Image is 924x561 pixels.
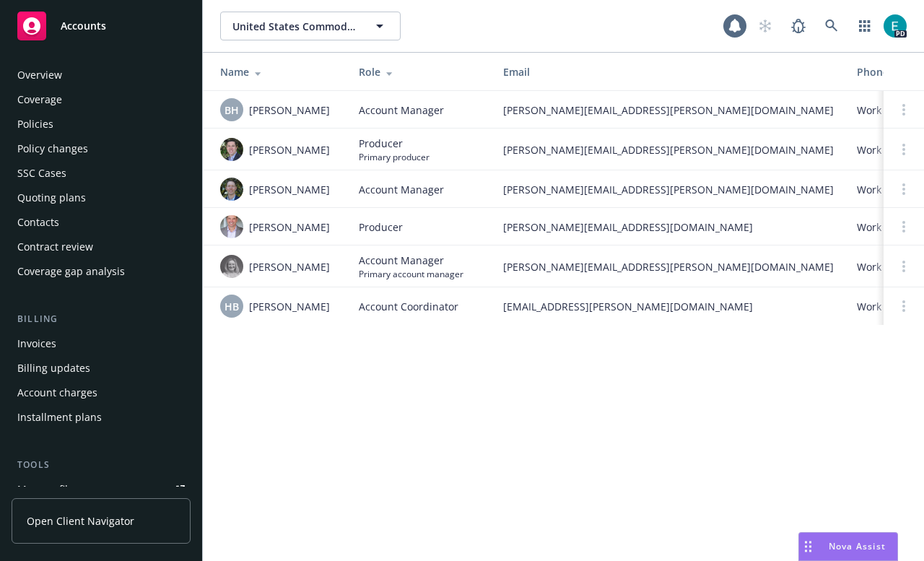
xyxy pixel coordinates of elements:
[359,136,430,151] span: Producer
[61,20,106,32] span: Accounts
[17,162,66,185] div: SSC Cases
[12,381,191,404] a: Account charges
[359,253,463,268] span: Account Manager
[220,12,401,40] button: United States Commodity Funds LLC
[12,357,191,380] a: Billing updates
[503,182,834,197] span: [PERSON_NAME][EMAIL_ADDRESS][PERSON_NAME][DOMAIN_NAME]
[359,64,480,79] div: Role
[220,215,243,238] img: photo
[249,182,330,197] span: [PERSON_NAME]
[751,12,780,40] a: Start snowing
[850,12,879,40] a: Switch app
[17,381,97,404] div: Account charges
[503,219,834,235] span: [PERSON_NAME][EMAIL_ADDRESS][DOMAIN_NAME]
[503,142,834,157] span: [PERSON_NAME][EMAIL_ADDRESS][PERSON_NAME][DOMAIN_NAME]
[359,299,458,314] span: Account Coordinator
[359,103,444,118] span: Account Manager
[12,312,191,326] div: Billing
[503,64,834,79] div: Email
[784,12,813,40] a: Report a Bug
[220,178,243,201] img: photo
[12,137,191,160] a: Policy changes
[232,19,357,34] span: United States Commodity Funds LLC
[799,533,817,560] div: Drag to move
[12,235,191,258] a: Contract review
[17,260,125,283] div: Coverage gap analysis
[817,12,846,40] a: Search
[249,219,330,235] span: [PERSON_NAME]
[12,186,191,209] a: Quoting plans
[17,186,86,209] div: Quoting plans
[503,259,834,274] span: [PERSON_NAME][EMAIL_ADDRESS][PERSON_NAME][DOMAIN_NAME]
[17,113,53,136] div: Policies
[249,259,330,274] span: [PERSON_NAME]
[17,406,102,429] div: Installment plans
[27,513,134,529] span: Open Client Navigator
[17,332,56,355] div: Invoices
[225,103,239,118] span: BH
[220,138,243,161] img: photo
[17,64,62,87] div: Overview
[12,260,191,283] a: Coverage gap analysis
[12,458,191,472] div: Tools
[359,182,444,197] span: Account Manager
[249,103,330,118] span: [PERSON_NAME]
[220,255,243,278] img: photo
[12,6,191,46] a: Accounts
[17,357,90,380] div: Billing updates
[12,211,191,234] a: Contacts
[225,299,239,314] span: HB
[12,478,191,501] a: Manage files
[12,88,191,111] a: Coverage
[829,540,886,552] span: Nova Assist
[220,64,336,79] div: Name
[359,268,463,280] span: Primary account manager
[884,14,907,38] img: photo
[12,113,191,136] a: Policies
[12,406,191,429] a: Installment plans
[359,219,403,235] span: Producer
[17,88,62,111] div: Coverage
[12,332,191,355] a: Invoices
[359,151,430,163] span: Primary producer
[12,162,191,185] a: SSC Cases
[17,235,93,258] div: Contract review
[17,478,79,501] div: Manage files
[17,211,59,234] div: Contacts
[798,532,898,561] button: Nova Assist
[12,64,191,87] a: Overview
[249,142,330,157] span: [PERSON_NAME]
[503,103,834,118] span: [PERSON_NAME][EMAIL_ADDRESS][PERSON_NAME][DOMAIN_NAME]
[249,299,330,314] span: [PERSON_NAME]
[17,137,88,160] div: Policy changes
[503,299,834,314] span: [EMAIL_ADDRESS][PERSON_NAME][DOMAIN_NAME]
